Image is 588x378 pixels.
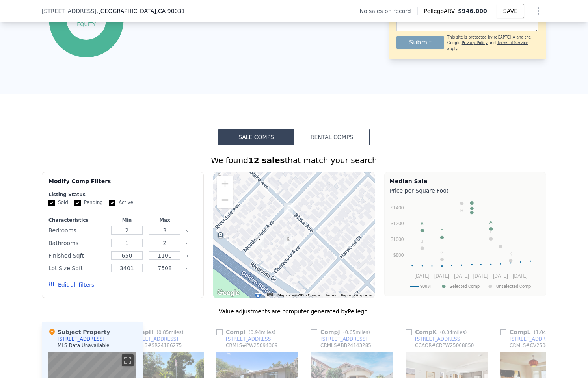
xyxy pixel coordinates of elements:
label: Sold [48,199,68,206]
text: A [489,220,493,224]
text: F [471,199,473,204]
text: $1400 [391,205,404,211]
button: Keyboard shortcuts [267,293,273,296]
div: CRMLS # PW25094369 [226,342,278,348]
label: Active [109,199,133,206]
div: 2249 Shoredale Ave [284,235,292,248]
text: L [490,230,492,234]
div: [STREET_ADDRESS] [58,336,104,342]
text: Unselected Comp [496,284,531,289]
text: J [421,239,424,244]
text: [DATE] [513,273,528,279]
div: Bedrooms [48,225,106,236]
text: H [460,208,463,213]
div: [STREET_ADDRESS] [131,336,178,342]
div: Lot Size Sqft [48,263,106,274]
div: [STREET_ADDRESS] [415,336,462,342]
text: [DATE] [415,273,430,279]
label: Pending [74,199,103,206]
div: Listing Status [48,191,197,198]
img: Google [215,288,241,298]
svg: A chart. [389,196,541,295]
a: Terms of Service [497,41,528,45]
text: [DATE] [454,273,469,279]
div: Bathrooms [48,237,106,248]
div: CCAOR # CRPW25008850 [415,342,474,348]
div: Price per Square Foot [389,185,541,196]
input: Sold [48,200,55,206]
button: Edit all filters [48,281,94,289]
span: 0.04 [442,330,452,335]
text: D [470,208,473,212]
div: Comp H [122,328,186,336]
a: [STREET_ADDRESS] [406,336,462,342]
input: Pending [74,200,81,206]
span: 0.94 [250,330,261,335]
text: [DATE] [473,273,488,279]
div: CRMLS # CV25045507 [510,342,560,348]
strong: 12 sales [248,156,285,165]
text: I [500,237,501,242]
div: 2232 Meadowvale Ave [255,235,264,249]
span: 0.65 [345,330,355,335]
button: Clear [185,242,188,245]
span: ( miles) [437,330,470,335]
span: , CA 90031 [156,8,185,14]
text: [DATE] [493,273,508,279]
tspan: equity [77,21,96,27]
div: CRMLS # BB24143285 [320,342,371,348]
button: Toggle fullscreen view [122,354,134,366]
a: [STREET_ADDRESS] [122,336,178,342]
button: Show Options [530,3,546,19]
span: Map data ©2025 Google [277,293,320,297]
input: Active [109,200,115,206]
span: , [GEOGRAPHIC_DATA] [97,7,185,15]
div: We found that match your search [42,155,546,166]
button: Clear [185,254,188,258]
text: $1000 [391,237,404,242]
div: Characteristics [48,217,106,223]
button: Zoom out [217,192,233,208]
div: Comp J [311,328,373,336]
text: G [440,250,444,255]
button: Submit [396,36,444,49]
div: Comp K [406,328,470,336]
span: ( miles) [530,330,564,335]
button: Clear [185,229,188,232]
a: [STREET_ADDRESS] [216,336,273,342]
div: [STREET_ADDRESS] [320,336,367,342]
div: Max [147,217,182,223]
button: Rental Comps [294,129,370,145]
div: CRMLS # SR24186275 [131,342,182,348]
text: [DATE] [434,273,449,279]
span: ( miles) [340,330,373,335]
div: 2248 Glover Pl [215,171,223,185]
a: Terms [325,293,336,297]
a: Open this area in Google Maps (opens a new window) [215,288,241,298]
div: Comp I [216,328,279,336]
span: ( miles) [246,330,279,335]
div: Modify Comp Filters [48,177,197,191]
a: Privacy Policy [462,41,488,45]
button: Sale Comps [218,129,294,145]
div: Finished Sqft [48,250,106,261]
div: Min [110,217,144,223]
button: Zoom in [217,176,233,192]
text: B [421,221,424,226]
text: Selected Comp [450,284,480,289]
span: 0.85 [158,330,169,335]
button: Clear [185,267,188,270]
text: $800 [393,252,404,258]
div: Comp L [500,328,564,336]
div: MLS Data Unavailable [58,342,110,348]
span: Pellego ARV [424,7,458,15]
div: Median Sale [389,177,541,185]
text: 90031 [420,284,432,289]
div: This site is protected by reCAPTCHA and the Google and apply. [447,35,538,52]
div: Value adjustments are computer generated by Pellego . [42,308,546,315]
a: Report a map error [341,293,372,297]
div: [STREET_ADDRESS] [226,336,273,342]
div: 1320 Blake Ave [284,203,293,217]
div: Subject Property [48,328,110,336]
